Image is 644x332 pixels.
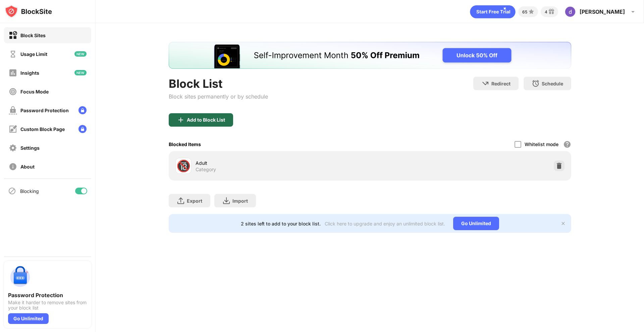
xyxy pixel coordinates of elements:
div: Blocked Items [169,141,201,147]
div: Password Protection [20,108,69,113]
img: ACg8ocJNeYIwMYkfMlIoWi-nVAFEPqe_OKFtxUBmC7oUURIizbBwmg=s96-c [565,6,576,17]
img: customize-block-page-off.svg [9,125,17,133]
div: Block sites permanently or by schedule [169,93,268,100]
div: Focus Mode [20,89,49,94]
div: Insights [20,70,39,76]
img: password-protection-off.svg [9,106,17,115]
div: 🔞 [176,159,191,173]
iframe: Banner [169,42,571,69]
div: Schedule [542,81,563,86]
div: 4 [545,9,547,14]
img: settings-off.svg [9,144,17,152]
img: reward-small.svg [547,8,555,16]
div: Import [232,198,248,204]
div: Usage Limit [20,51,47,57]
div: Settings [20,145,40,151]
div: 65 [522,9,527,14]
div: Custom Block Page [20,126,65,132]
img: push-password-protection.svg [8,265,32,289]
div: Click here to upgrade and enjoy an unlimited block list. [325,221,445,226]
img: lock-menu.svg [78,106,87,114]
img: logo-blocksite.svg [5,5,52,18]
div: About [20,164,35,170]
div: Go Unlimited [8,313,49,324]
div: Whitelist mode [525,141,558,147]
div: animation [470,5,516,18]
img: x-button.svg [560,221,566,226]
img: new-icon.svg [74,51,87,57]
div: Adult [196,159,370,167]
img: lock-menu.svg [78,125,87,133]
img: focus-off.svg [9,87,17,96]
img: about-off.svg [9,162,17,171]
div: Category [196,167,216,173]
div: Blocking [20,188,39,194]
div: Password Protection [8,292,87,298]
img: time-usage-off.svg [9,50,17,58]
div: Go Unlimited [453,217,499,230]
div: Block List [169,77,268,90]
img: blocking-icon.svg [8,187,16,195]
img: insights-off.svg [9,69,17,77]
div: 2 sites left to add to your block list. [241,221,321,226]
div: Block Sites [20,32,46,38]
div: [PERSON_NAME] [580,8,625,15]
div: Export [187,198,202,204]
div: Make it harder to remove sites from your block list [8,300,87,311]
img: block-on.svg [9,31,17,40]
img: points-small.svg [527,8,535,16]
div: Add to Block List [187,117,225,123]
img: new-icon.svg [74,70,87,75]
div: Redirect [491,81,511,86]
